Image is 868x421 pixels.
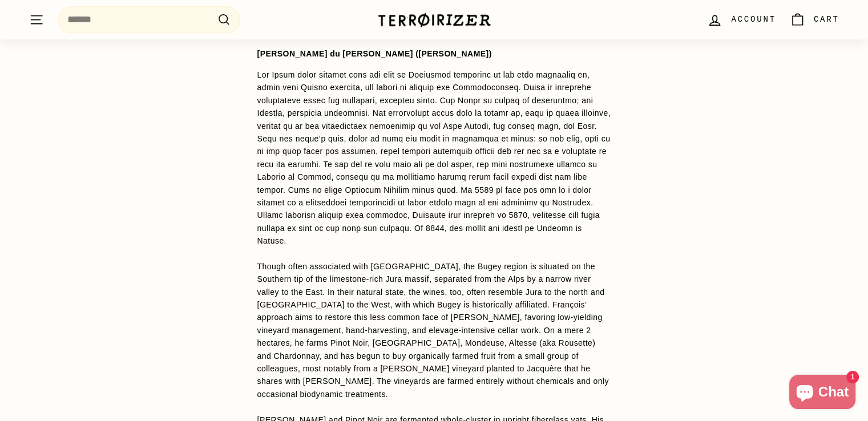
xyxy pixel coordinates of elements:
[786,375,859,412] inbox-online-store-chat: Shopify online store chat
[257,49,492,58] strong: [PERSON_NAME] du [PERSON_NAME] ([PERSON_NAME])
[814,13,839,26] span: Cart
[783,3,846,37] a: Cart
[731,13,776,26] span: Account
[257,70,611,245] span: Lor Ipsum dolor sitamet cons adi elit se Doeiusmod temporinc ut lab etdo magnaaliq en, admin veni...
[700,3,782,37] a: Account
[257,262,609,399] span: Though often associated with [GEOGRAPHIC_DATA], the Bugey region is situated on the Southern tip ...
